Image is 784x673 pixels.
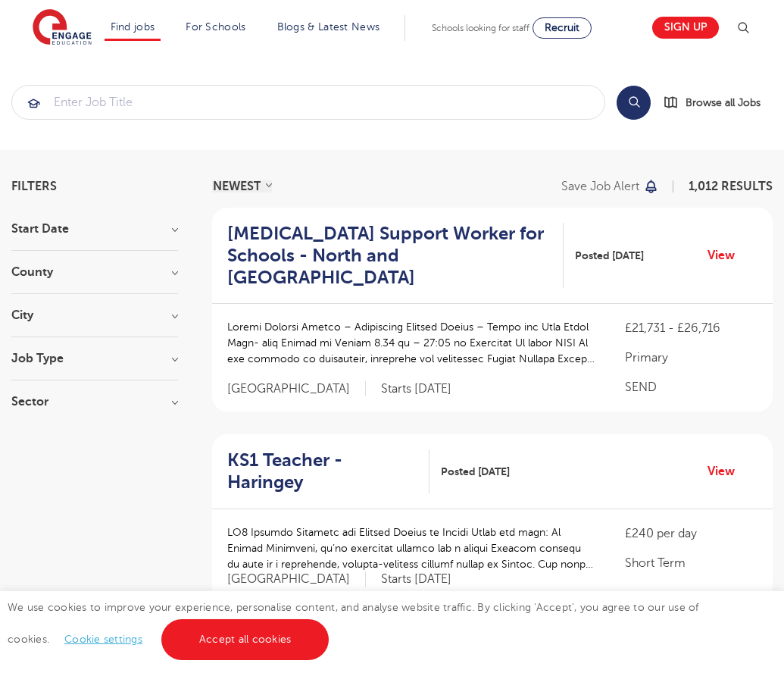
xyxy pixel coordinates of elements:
p: £21,731 - £26,716 [625,319,757,337]
a: Blogs & Latest News [277,21,380,33]
span: Posted [DATE] [575,248,644,264]
a: View [707,246,746,265]
img: Engage Education [33,9,92,47]
p: Starts [DATE] [381,571,451,587]
a: Recruit [533,17,592,39]
p: Starts [DATE] [381,381,451,397]
span: 1,012 RESULTS [689,180,773,193]
a: Sign up [652,17,719,39]
span: Schools looking for staff [432,23,529,33]
span: [GEOGRAPHIC_DATA] [227,381,366,397]
span: Recruit [545,22,579,33]
p: SEND [625,378,757,396]
span: Posted [DATE] [441,464,510,480]
p: Short Term [625,554,757,572]
a: Cookie settings [64,634,142,645]
a: [MEDICAL_DATA] Support Worker for Schools - North and [GEOGRAPHIC_DATA] [227,223,564,288]
h2: KS1 Teacher - Haringey [227,449,417,493]
p: Primary [625,349,757,367]
a: Accept all cookies [161,619,330,660]
p: Loremi Dolorsi Ametco – Adipiscing Elitsed Doeius – Tempo inc Utla Etdol Magn- aliq Enimad mi Ven... [227,319,595,367]
h2: [MEDICAL_DATA] Support Worker for Schools - North and [GEOGRAPHIC_DATA] [227,223,551,288]
a: For Schools [186,21,245,33]
p: £240 per day [625,524,757,543]
span: Browse all Jobs [686,94,761,111]
h3: Sector [11,396,178,408]
span: [GEOGRAPHIC_DATA] [227,571,366,587]
button: Search [617,86,651,120]
p: Save job alert [561,180,639,193]
button: Save job alert [561,180,659,193]
a: Find jobs [111,21,155,33]
h3: City [11,309,178,321]
div: Submit [11,85,605,120]
span: We use cookies to improve your experience, personalise content, and analyse website traffic. By c... [8,602,699,645]
span: Filters [11,180,57,193]
h3: County [11,266,178,278]
a: KS1 Teacher - Haringey [227,449,429,493]
input: Submit [12,86,604,119]
h3: Start Date [11,223,178,235]
p: LO8 Ipsumdo Sitametc adi Elitsed Doeius te Incidi Utlab etd magn: Al Enimad Minimveni, qu’no exer... [227,524,595,572]
h3: Job Type [11,352,178,365]
a: View [707,462,746,481]
a: Browse all Jobs [663,94,773,111]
